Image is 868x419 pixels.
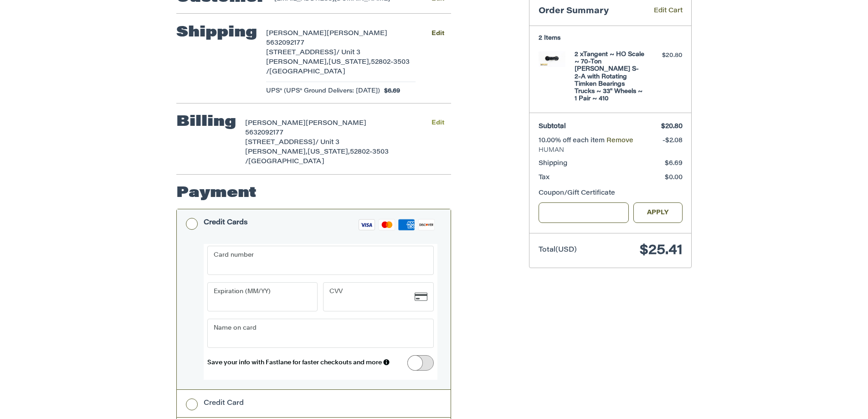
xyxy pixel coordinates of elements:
[266,31,327,37] span: [PERSON_NAME]
[665,175,683,181] span: $0.00
[330,283,415,310] iframe: Secure Credit Card Frame - CVV
[327,31,387,37] span: [PERSON_NAME]
[315,140,339,146] span: / Unit 3
[245,149,308,155] span: [PERSON_NAME],
[539,247,577,253] span: Total (USD)
[306,120,366,127] span: [PERSON_NAME]
[266,87,380,96] span: UPS® (UPS® Ground Delivers: [DATE])
[176,184,257,202] h2: Payment
[204,396,244,411] div: Credit Card
[214,283,298,310] iframe: Secure Credit Card Frame - Expiration Date
[266,40,304,47] span: 5632092177
[176,24,257,42] h2: Shipping
[336,50,360,56] span: / Unit 3
[665,160,683,167] span: $6.69
[539,146,683,155] span: HUMAN
[266,50,336,56] span: [STREET_ADDRESS]
[633,202,683,223] button: Apply
[640,244,683,258] span: $25.41
[245,140,315,146] span: [STREET_ADDRESS]
[424,27,451,40] button: Edit
[539,202,629,223] input: Gift Certificate or Coupon Code
[539,138,606,144] span: 10.00% off each item
[641,6,683,17] a: Edit Cart
[245,149,389,165] span: 52802-3503 /
[308,149,350,155] span: [US_STATE],
[424,117,451,130] button: Edit
[661,124,683,130] span: $20.80
[539,124,566,130] span: Subtotal
[245,120,306,127] span: [PERSON_NAME]
[248,159,324,165] span: [GEOGRAPHIC_DATA]
[539,35,683,42] h3: 2 Items
[266,59,329,66] span: [PERSON_NAME],
[380,87,401,96] span: $6.69
[214,320,414,347] iframe: Secure Credit Card Frame - Cardholder Name
[539,6,641,17] h3: Order Summary
[176,113,236,131] h2: Billing
[539,160,567,167] span: Shipping
[245,130,283,136] span: 5632092177
[329,59,371,66] span: [US_STATE],
[214,247,414,274] iframe: Secure Credit Card Frame - Credit Card Number
[663,138,683,144] span: -$2.08
[269,69,345,75] span: [GEOGRAPHIC_DATA]
[539,175,550,181] span: Tax
[606,138,633,144] a: Remove
[539,189,683,198] div: Coupon/Gift Certificate
[204,215,248,230] div: Credit Cards
[647,51,683,60] div: $20.80
[575,51,644,103] h4: 2 x Tangent ~ HO Scale ~ 70-Ton [PERSON_NAME] S-2-A with Rotating Timken Bearings Trucks ~ 33" Wh...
